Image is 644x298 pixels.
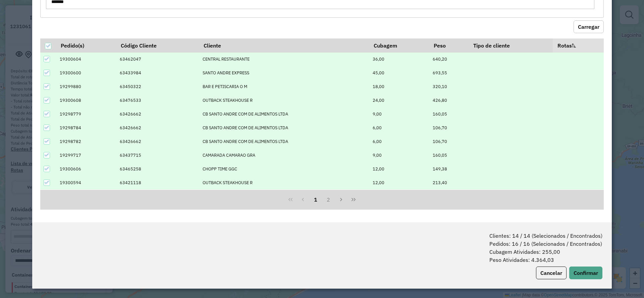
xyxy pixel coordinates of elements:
button: Confirmar [569,267,602,279]
button: Next Page [335,193,347,206]
button: 1 [309,193,322,206]
td: 12,00 [369,176,429,190]
td: 45,00 [369,66,429,80]
span: 19299717 [60,152,81,158]
td: 63426662 [116,135,199,148]
td: 63462047 [116,53,199,66]
td: 6,00 [369,135,429,148]
th: Código Cliente [116,39,199,53]
th: Cliente [199,39,369,53]
td: 12,00 [369,162,429,176]
td: 106,70 [429,135,469,148]
td: 320,10 [429,80,469,93]
span: 19300600 [60,70,81,76]
span: Clientes: 14 / 14 (Selecionados / Encontrados) Pedidos: 16 / 16 (Selecionados / Encontrados) Cuba... [489,232,602,264]
span: 19298779 [60,111,81,117]
span: 19299880 [60,84,81,89]
td: 63426662 [116,107,199,121]
td: CENTRAL RESTAURANTE [199,53,369,66]
td: 9,00 [369,148,429,162]
td: SANTO ANDRE EXPRESS [199,66,369,80]
td: BAR E PETISCARIA O M [199,80,369,93]
td: 63476533 [116,93,199,107]
button: Cancelar [536,267,567,279]
button: Last Page [347,193,360,206]
td: 149,38 [429,162,469,176]
td: 36,00 [369,53,429,66]
td: CB SANTO ANDRE COM DE ALIMENTOS LTDA [199,135,369,148]
button: Carregar [574,20,604,33]
td: 426,80 [429,93,469,107]
td: CHOPP TIME GGC [199,162,369,176]
button: 2 [322,193,335,206]
td: OUTBACK STEAKHOUSE R [199,93,369,107]
td: 160,05 [429,148,469,162]
td: OUTBACK STEAKHOUSE R [199,176,369,190]
span: 19300594 [60,180,81,185]
td: 63437715 [116,148,199,162]
th: Rotas [553,39,604,53]
th: Cubagem [369,39,429,53]
td: 9,00 [369,107,429,121]
td: CB SANTO ANDRE COM DE ALIMENTOS LTDA [199,107,369,121]
td: 63465258 [116,162,199,176]
td: 693,55 [429,66,469,80]
td: 18,00 [369,80,429,93]
td: CAMARADA CAMARAO GRA [199,148,369,162]
td: 160,05 [429,107,469,121]
span: 19300604 [60,56,81,62]
span: 19298782 [60,139,81,144]
td: 640,20 [429,53,469,66]
th: Peso [429,39,469,53]
td: 213,40 [429,176,469,190]
td: 63450322 [116,80,199,93]
td: 106,70 [429,121,469,135]
td: CB SANTO ANDRE COM DE ALIMENTOS LTDA [199,121,369,135]
span: 19298784 [60,125,81,131]
th: Pedido(s) [56,39,116,53]
td: 63426662 [116,121,199,135]
td: 24,00 [369,93,429,107]
th: Tipo de cliente [469,39,553,53]
td: 63421118 [116,176,199,190]
span: 19300606 [60,166,81,172]
td: 63433984 [116,66,199,80]
span: 19300608 [60,97,81,103]
td: 6,00 [369,121,429,135]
